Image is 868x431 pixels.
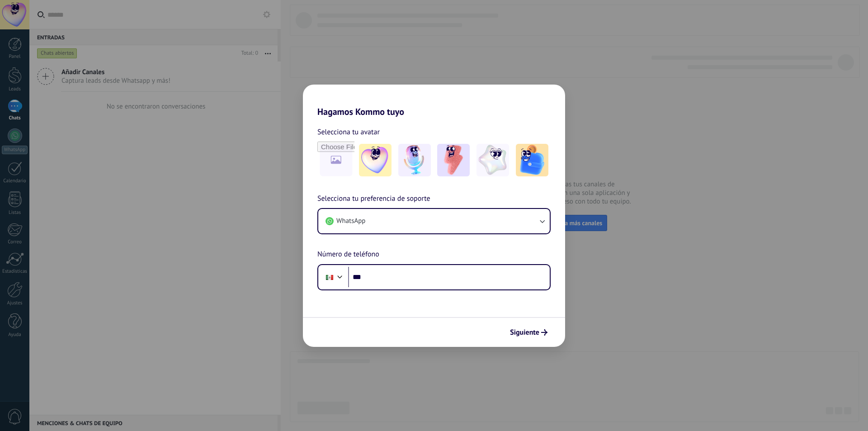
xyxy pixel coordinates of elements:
img: -2.jpeg [398,144,431,176]
img: -4.jpeg [476,144,509,176]
img: -1.jpeg [359,144,392,176]
span: Número de teléfono [317,249,379,260]
span: Selecciona tu preferencia de soporte [317,193,430,205]
span: WhatsApp [336,217,365,226]
button: WhatsApp [318,209,550,233]
span: Selecciona tu avatar [317,126,380,138]
button: Siguiente [506,325,552,340]
div: Mexico: + 52 [321,268,338,287]
h2: Hagamos Kommo tuyo [303,85,565,117]
span: Siguiente [510,329,539,336]
img: -5.jpeg [516,144,548,176]
img: -3.jpeg [437,144,470,176]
